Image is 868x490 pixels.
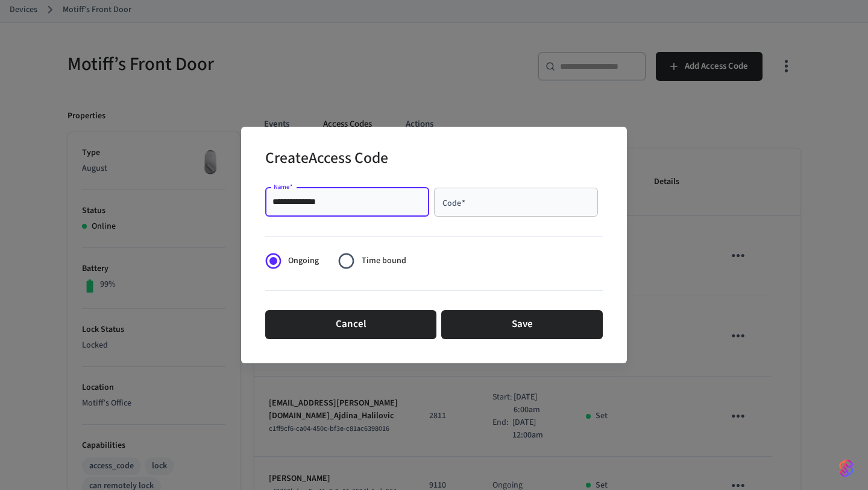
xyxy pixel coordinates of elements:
[441,310,603,339] button: Save
[274,182,293,191] label: Name
[265,141,388,178] h2: Create Access Code
[288,255,319,267] span: Ongoing
[362,255,406,267] span: Time bound
[839,459,854,478] img: SeamLogoGradient.69752ec5.svg
[265,310,436,339] button: Cancel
